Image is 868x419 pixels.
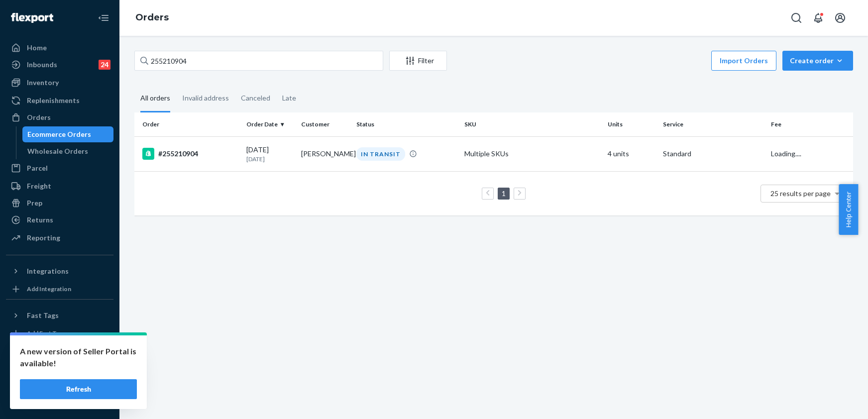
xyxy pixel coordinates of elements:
[242,112,298,136] th: Order Date
[27,311,59,320] div: Fast Tags
[27,266,69,276] div: Integrations
[11,13,53,23] img: Flexport logo
[782,51,853,71] button: Create order
[352,112,460,136] th: Status
[6,343,113,359] a: Settings
[140,85,170,112] div: All orders
[786,8,806,28] button: Open Search Box
[663,149,763,159] p: Standard
[27,129,91,139] div: Ecommerce Orders
[389,51,447,71] button: Filter
[94,8,113,28] button: Close Navigation
[6,394,113,410] button: Give Feedback
[135,12,169,23] a: Orders
[20,345,137,369] p: A new version of Seller Portal is available!
[27,78,59,88] div: Inventory
[27,146,88,156] div: Wholesale Orders
[27,285,71,293] div: Add Integration
[27,215,53,225] div: Returns
[6,75,113,91] a: Inventory
[297,136,352,171] td: [PERSON_NAME]
[134,51,383,71] input: Search orders
[27,60,57,70] div: Inbounds
[6,195,113,211] a: Prep
[6,308,113,323] button: Fast Tags
[839,184,858,235] button: Help Center
[27,329,63,337] div: Add Fast Tag
[770,189,831,198] span: 25 results per page
[6,283,113,295] a: Add Integration
[390,56,446,66] div: Filter
[830,8,850,28] button: Open account menu
[134,112,242,136] th: Order
[711,51,776,71] button: Import Orders
[142,148,238,160] div: #255210904
[20,379,137,399] button: Refresh
[6,160,113,176] a: Parcel
[182,85,229,111] div: Invalid address
[246,155,294,163] p: [DATE]
[6,230,113,246] a: Reporting
[767,112,853,136] th: Fee
[805,389,858,414] iframe: Opens a widget where you can chat to one of our agents
[22,143,114,159] a: Wholesale Orders
[604,136,659,171] td: 4 units
[808,8,828,28] button: Open notifications
[6,377,113,393] a: Help Center
[460,136,604,171] td: Multiple SKUs
[6,40,113,56] a: Home
[767,136,853,171] td: Loading....
[27,163,48,173] div: Parcel
[659,112,767,136] th: Service
[22,126,114,142] a: Ecommerce Orders
[460,112,604,136] th: SKU
[301,120,348,128] div: Customer
[99,60,110,70] div: 24
[6,109,113,125] a: Orders
[790,56,846,66] div: Create order
[27,112,51,122] div: Orders
[356,147,405,161] div: IN TRANSIT
[500,189,508,198] a: Page 1 is your current page
[6,93,113,108] a: Replenishments
[246,145,294,163] div: [DATE]
[27,181,51,191] div: Freight
[6,178,113,194] a: Freight
[27,198,42,208] div: Prep
[604,112,659,136] th: Units
[241,85,270,111] div: Canceled
[6,57,113,73] a: Inbounds24
[27,96,80,105] div: Replenishments
[27,43,47,53] div: Home
[6,360,113,376] button: Talk to Support
[6,212,113,228] a: Returns
[6,263,113,279] button: Integrations
[282,85,296,111] div: Late
[6,327,113,339] a: Add Fast Tag
[127,3,177,32] ol: breadcrumbs
[27,233,60,243] div: Reporting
